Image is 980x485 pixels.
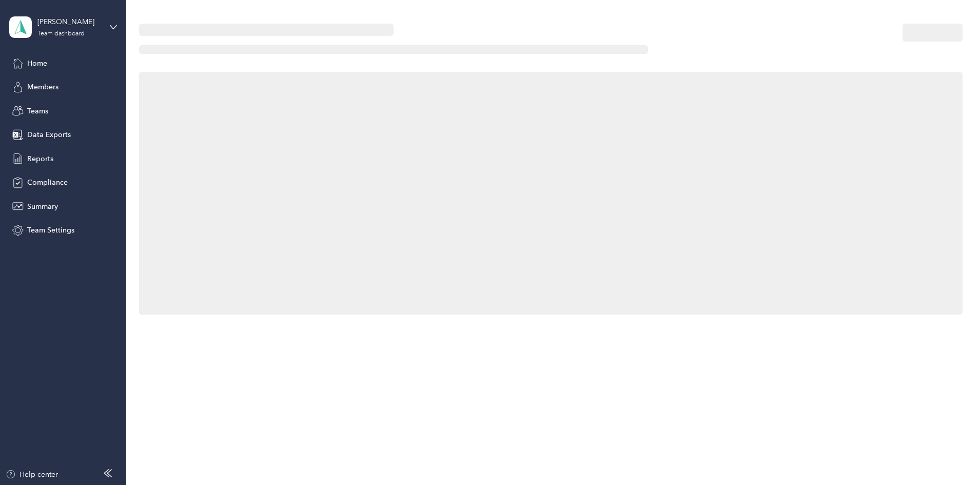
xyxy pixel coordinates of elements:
[27,82,58,92] span: Members
[27,201,58,212] span: Summary
[27,106,48,117] span: Teams
[27,177,68,188] span: Compliance
[37,31,85,37] div: Team dashboard
[27,153,53,164] span: Reports
[37,16,102,27] div: [PERSON_NAME]
[27,225,74,236] span: Team Settings
[27,129,71,140] span: Data Exports
[27,58,47,69] span: Home
[6,469,58,480] button: Help center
